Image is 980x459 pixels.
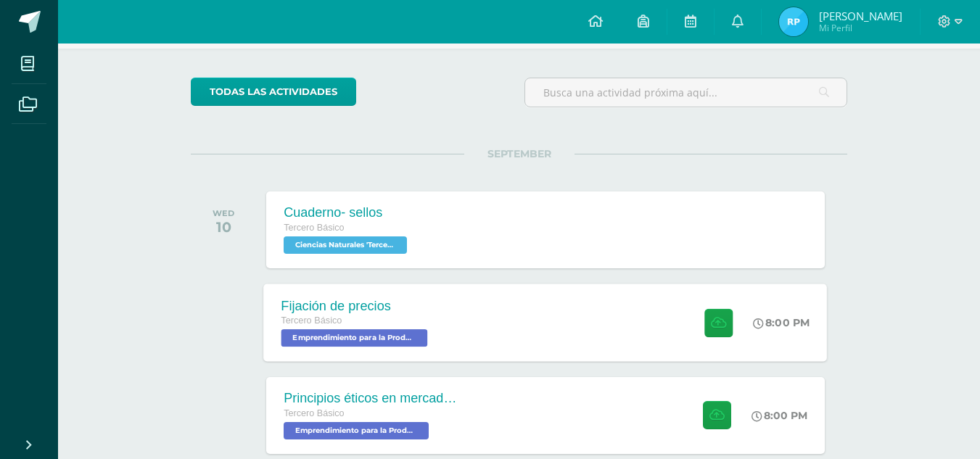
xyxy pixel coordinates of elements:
span: Ciencias Naturales 'Tercero Básico A' [284,236,407,254]
span: Tercero Básico [284,223,344,233]
span: Tercero Básico [284,408,344,418]
input: Busca una actividad próxima aquí... [525,78,847,107]
span: [PERSON_NAME] [819,9,902,23]
span: Tercero Básico [281,315,342,326]
div: Principios éticos en mercadotecnia y publicidad [284,391,458,406]
span: Mi Perfil [819,22,902,34]
div: 10 [213,218,234,236]
div: Fijación de precios [281,298,432,313]
a: todas las Actividades [191,78,356,106]
img: 8852d793298ce42c45ad4d363d235675.png [779,7,808,36]
div: 8:00 PM [754,316,810,329]
span: Emprendimiento para la Productividad 'Tercero Básico A' [284,422,429,439]
span: SEPTEMBER [464,147,575,160]
div: Cuaderno- sellos [284,205,411,220]
span: Emprendimiento para la Productividad 'Tercero Básico A' [281,329,428,347]
div: WED [213,208,234,218]
div: 8:00 PM [752,409,807,422]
